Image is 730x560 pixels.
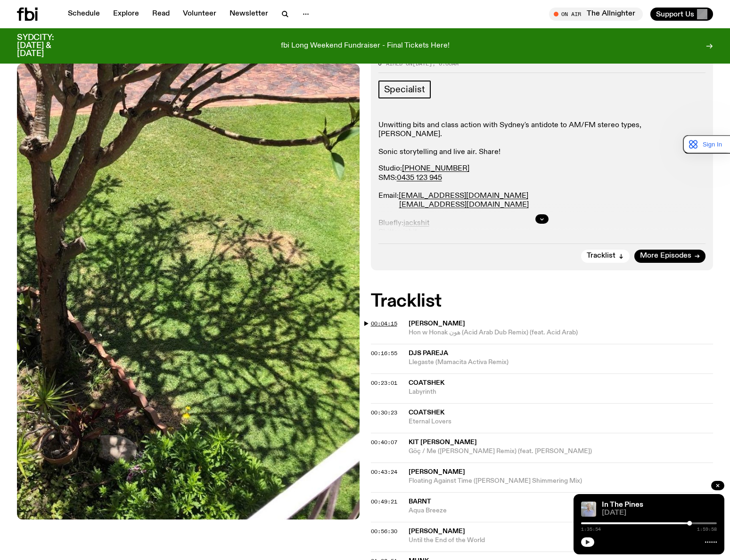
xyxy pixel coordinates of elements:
[371,410,397,415] button: 00:30:23
[409,498,431,505] span: Barnt
[402,165,469,172] a: [PHONE_NUMBER]
[640,252,691,260] span: More Episodes
[409,439,477,446] span: Kit [PERSON_NAME]
[371,320,397,327] span: 00:04:15
[371,349,397,357] span: 00:16:55
[371,470,397,475] button: 00:43:24
[371,499,397,504] button: 00:49:21
[549,8,643,21] button: On AirThe Allnighter
[409,328,714,337] span: Hon w Honak هون (Acid Arab Dub Remix) (feat. Acid Arab)
[107,8,145,21] a: Explore
[371,409,397,416] span: 00:30:23
[409,320,465,327] span: [PERSON_NAME]
[697,527,717,532] span: 1:59:58
[409,417,714,426] span: Eternal Lovers
[371,528,397,535] span: 00:56:30
[62,8,106,21] a: Schedule
[587,252,615,260] span: Tracklist
[656,10,694,18] span: Support Us
[371,293,714,310] h2: Tracklist
[371,468,397,476] span: 00:43:24
[409,536,714,545] span: Until the End of the World
[650,8,713,21] button: Support Us
[602,510,717,517] span: [DATE]
[371,381,397,386] button: 00:23:01
[409,350,448,357] span: DJs Pareja
[409,477,714,486] span: Floating Against Time ([PERSON_NAME] Shimmering Mix)
[371,440,397,445] button: 00:40:07
[409,506,714,515] span: Aqua Breeze
[371,438,397,446] span: 00:40:07
[409,358,714,367] span: Llegaste (Mamacita Activa Remix)
[409,380,444,386] span: coatshek
[399,192,528,200] a: [EMAIL_ADDRESS][DOMAIN_NAME]
[17,34,77,58] h3: SYDCITY: [DATE] & [DATE]
[581,250,630,263] button: Tracklist
[634,250,705,263] a: More Episodes
[409,528,465,535] span: [PERSON_NAME]
[147,8,175,21] a: Read
[378,121,706,157] p: Unwitting bits and class action with Sydney's antidote to AM/FM stereo types, [PERSON_NAME]. Soni...
[281,42,450,50] p: fbi Long Weekend Fundraiser - Final Tickets Here!
[397,174,442,182] a: 0435 123 945
[224,8,274,21] a: Newsletter
[409,388,714,397] span: Labyrinth
[378,164,706,273] p: Studio: SMS: Email: Bluefly: Shitter: Instagran: Fakebook: Home:
[371,351,397,356] button: 00:16:55
[399,201,529,209] a: [EMAIL_ADDRESS][DOMAIN_NAME]
[384,84,425,95] span: Specialist
[602,501,643,509] a: In The Pines
[371,529,397,534] button: 00:56:30
[371,379,397,387] span: 00:23:01
[409,447,714,456] span: Göç / Me ([PERSON_NAME] Remix) (feat. [PERSON_NAME])
[409,409,444,416] span: coatshek
[581,527,601,532] span: 1:35:54
[177,8,222,21] a: Volunteer
[371,498,397,505] span: 00:49:21
[409,469,465,475] span: [PERSON_NAME]
[371,321,397,326] button: 00:04:15
[378,81,431,98] a: Specialist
